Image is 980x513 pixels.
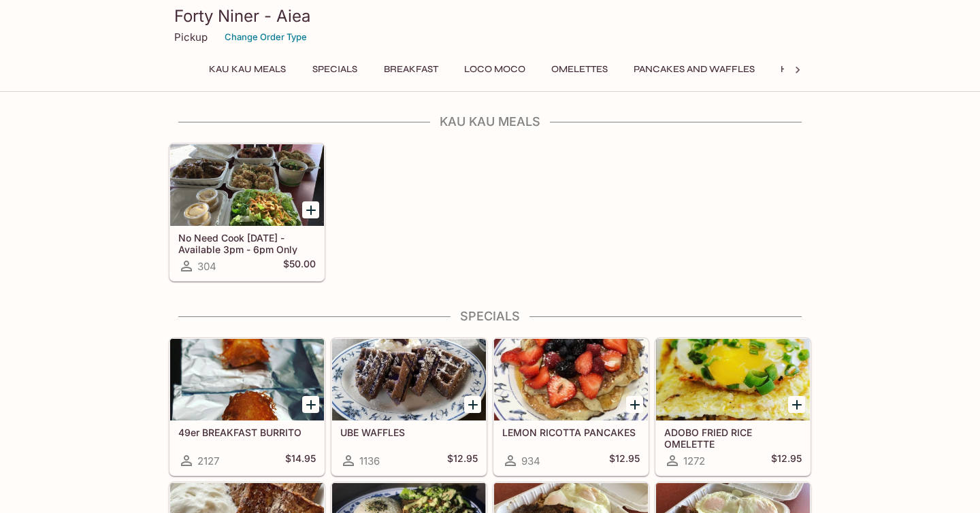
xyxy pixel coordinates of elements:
[457,60,533,79] button: Loco Moco
[302,201,319,218] button: Add No Need Cook Today - Available 3pm - 6pm Only
[174,5,806,27] h3: Forty Niner - Aiea
[447,452,478,469] h5: $12.95
[331,338,487,476] a: UBE WAFFLES1136$12.95
[332,339,486,420] div: UBE WAFFLES
[283,258,316,274] h5: $50.00
[178,427,316,438] h5: 49er BREAKFAST BURRITO
[773,60,941,79] button: Hawaiian Style French Toast
[683,454,705,467] span: 1272
[493,338,649,476] a: LEMON RICOTTA PANCAKES934$12.95
[302,396,319,413] button: Add 49er BREAKFAST BURRITO
[626,396,643,413] button: Add LEMON RICOTTA PANCAKES
[178,232,316,254] h5: No Need Cook [DATE] - Available 3pm - 6pm Only
[304,60,365,79] button: Specials
[169,309,811,324] h4: Specials
[609,452,640,469] h5: $12.95
[170,339,324,420] div: 49er BREAKFAST BURRITO
[626,60,762,79] button: Pancakes and Waffles
[771,452,802,469] h5: $12.95
[544,60,615,79] button: Omelettes
[502,427,640,438] h5: LEMON RICOTTA PANCAKES
[521,454,540,467] span: 934
[359,454,380,467] span: 1136
[788,396,805,413] button: Add ADOBO FRIED RICE OMELETTE
[169,144,325,281] a: No Need Cook [DATE] - Available 3pm - 6pm Only304$50.00
[170,144,324,226] div: No Need Cook Today - Available 3pm - 6pm Only
[201,60,293,79] button: Kau Kau Meals
[464,396,481,413] button: Add UBE WAFFLES
[285,452,316,469] h5: $14.95
[174,31,208,44] p: Pickup
[376,60,446,79] button: Breakfast
[494,339,648,420] div: LEMON RICOTTA PANCAKES
[655,338,811,476] a: ADOBO FRIED RICE OMELETTE1272$12.95
[218,27,313,48] button: Change Order Type
[664,427,802,449] h5: ADOBO FRIED RICE OMELETTE
[197,260,216,273] span: 304
[340,427,478,438] h5: UBE WAFFLES
[169,114,811,129] h4: Kau Kau Meals
[197,454,219,467] span: 2127
[169,338,325,476] a: 49er BREAKFAST BURRITO2127$14.95
[656,339,810,420] div: ADOBO FRIED RICE OMELETTE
